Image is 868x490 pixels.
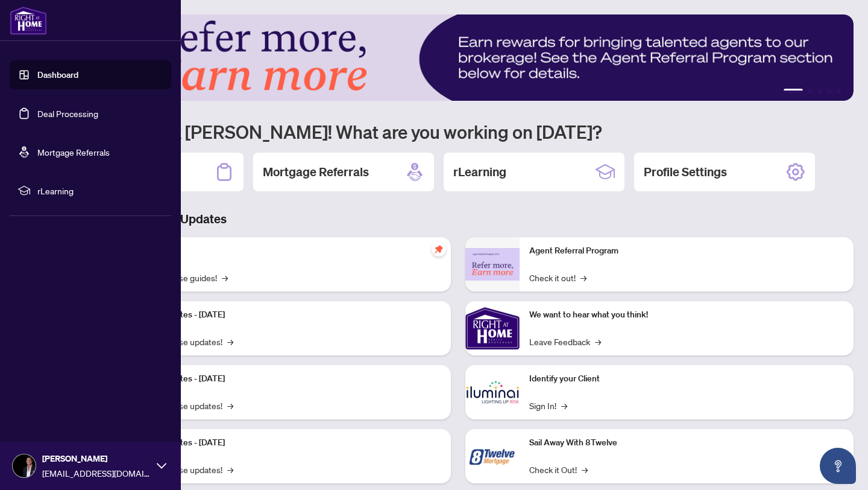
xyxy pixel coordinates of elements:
[820,448,856,484] button: Open asap
[227,335,233,348] span: →
[529,244,844,258] p: Agent Referral Program
[37,184,163,197] span: rLearning
[13,454,36,477] img: Profile Icon
[529,308,844,322] p: We want to hear what you think!
[10,6,47,35] img: logo
[263,164,369,180] h2: Mortgage Referrals
[37,108,98,119] a: Deal Processing
[837,89,841,94] button: 5
[227,399,233,412] span: →
[529,399,567,412] a: Sign In!→
[453,164,506,180] h2: rLearning
[465,301,520,355] img: We want to hear what you think!
[227,463,233,476] span: →
[63,120,854,143] h1: Welcome back [PERSON_NAME]! What are you working on [DATE]?
[465,248,520,281] img: Agent Referral Program
[127,436,441,450] p: Platform Updates - [DATE]
[529,335,601,348] a: Leave Feedback→
[127,244,441,258] p: Self-Help
[37,69,78,80] a: Dashboard
[561,399,567,412] span: →
[580,271,587,284] span: →
[808,89,813,94] button: 2
[784,89,803,94] button: 1
[37,147,110,157] a: Mortgage Referrals
[827,89,832,94] button: 4
[432,242,446,256] span: pushpin
[529,372,844,386] p: Identify your Client
[529,271,587,284] a: Check it out!→
[582,463,588,476] span: →
[63,14,854,101] img: Slide 0
[644,164,727,180] h2: Profile Settings
[42,466,151,480] span: [EMAIL_ADDRESS][DOMAIN_NAME]
[465,365,520,419] img: Identify your Client
[127,308,441,322] p: Platform Updates - [DATE]
[127,372,441,386] p: Platform Updates - [DATE]
[465,429,520,483] img: Sail Away With 8Twelve
[529,436,844,450] p: Sail Away With 8Twelve
[222,271,228,284] span: →
[529,463,588,476] a: Check it Out!→
[63,211,854,227] h3: Brokerage & Industry Updates
[595,335,601,348] span: →
[817,89,822,94] button: 3
[42,452,151,465] span: [PERSON_NAME]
